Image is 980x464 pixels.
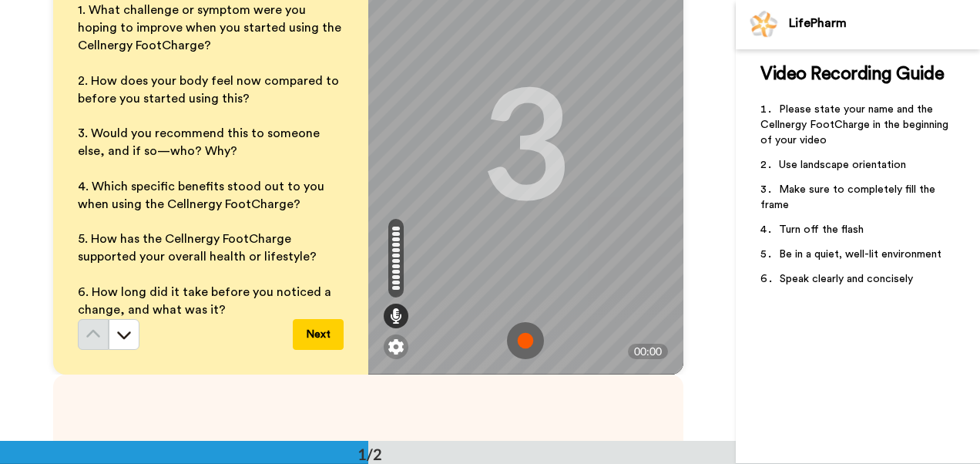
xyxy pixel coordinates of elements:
button: Next [293,319,344,350]
span: 3. Would you recommend this to someone else, and if so—who? Why? [78,127,323,157]
span: Speak clearly and concisely [780,274,913,284]
span: Be in a quiet, well-lit environment [779,249,941,260]
span: Video Recording Guide [760,65,944,83]
span: 5. How has the Cellnergy FootCharge supported your overall health or lifestyle? [78,233,317,263]
img: ic_gear.svg [388,339,404,355]
span: 6. How long did it take before you noticed a change, and what was it? [78,286,334,316]
div: 3 [481,82,570,198]
span: 1. What challenge or symptom were you hoping to improve when you started using the Cellnergy Foot... [78,4,344,52]
span: Make sure to completely fill the frame [760,184,938,210]
div: LifePharm [789,16,979,31]
div: 00:00 [628,344,668,359]
img: ic_record_start.svg [507,322,544,359]
span: 2. How does your body feel now compared to before you started using this? [78,75,342,105]
img: Profile Image [744,6,781,43]
span: 4. Which specific benefits stood out to you when using the Cellnergy FootCharge? [78,180,327,210]
span: Use landscape orientation [779,160,906,170]
span: Please state your name and the Cellnergy FootCharge in the beginning of your video [760,104,951,146]
span: Turn off the flash [779,224,864,235]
